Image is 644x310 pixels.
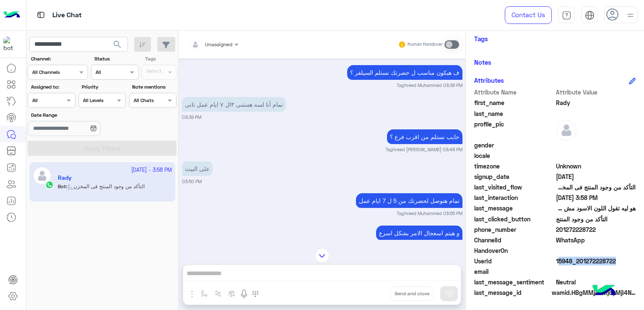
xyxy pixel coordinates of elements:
[625,10,636,21] img: profile
[589,276,619,306] img: hulul-logo.png
[556,278,636,286] span: 0
[36,10,46,20] img: tab
[112,39,122,50] span: search
[474,193,554,202] span: last_interaction
[556,236,636,244] span: 2
[28,141,177,156] button: Apply Filters
[474,120,554,139] span: profile_pic
[474,257,554,265] span: UserId
[385,146,462,153] small: Taghreed [PERSON_NAME] 03:48 PM
[474,76,504,84] h6: Attributes
[474,35,636,42] h6: Tags
[182,178,202,185] small: 03:50 PM
[474,88,554,97] span: Attribute Name
[31,111,125,119] label: Date Range
[182,97,286,112] p: 20/9/2025, 3:39 PM
[474,162,554,171] span: timezone
[390,286,434,301] button: Send and close
[556,257,636,265] span: 15948_201272228722
[3,6,20,24] img: Logo
[556,204,636,213] span: هو ليه تقول اللون الاسود مش موجود بعد ٧ ايام عمل مش ذنبى استنى من ٥ إلى ٧ ايام
[408,41,443,48] small: Human Handover
[556,246,636,255] span: null
[31,83,74,91] label: Assigned to:
[556,183,636,192] span: التأكد من وجود المنتج فى المخزن
[556,141,636,150] span: null
[556,88,636,97] span: Attribute Value
[556,215,636,223] span: التأكد من وجود المنتج
[474,98,554,107] span: first_name
[556,225,636,234] span: 201272228722
[558,6,575,24] a: tab
[556,193,636,202] span: 2025-09-20T12:58:26.028Z
[474,141,554,150] span: gender
[356,193,462,208] p: 20/9/2025, 3:55 PM
[94,55,138,63] label: Status
[474,215,554,223] span: last_clicked_button
[397,210,462,217] small: Taghreed Muhammed 03:55 PM
[474,225,554,234] span: phone_number
[474,246,554,255] span: HandoverOn
[387,129,462,144] p: 20/9/2025, 3:48 PM
[474,236,554,244] span: ChannelId
[3,37,18,52] img: 1403182699927242
[556,151,636,160] span: null
[556,162,636,171] span: Unknown
[556,172,636,181] span: 2025-09-20T11:43:09.584Z
[376,226,462,240] p: 20/9/2025, 3:55 PM
[474,183,554,192] span: last_visited_flow
[474,204,554,213] span: last_message
[556,120,577,141] img: defaultAdmin.png
[474,151,554,160] span: locale
[107,37,128,55] button: search
[505,6,552,24] a: Contact Us
[474,172,554,181] span: signup_date
[552,288,636,297] span: wamid.HBgMMjAxMjcyMjI4NzIyFQIAEhggQUM3MTE4OUYyNkZEQ0Q5ODYyOEMyOUUyREE0NTk4NEYA
[397,82,462,89] small: Taghreed Muhammed 03:38 PM
[474,58,491,66] h6: Notes
[347,65,462,80] p: 20/9/2025, 3:38 PM
[585,11,595,20] img: tab
[474,109,554,118] span: last_name
[31,55,87,63] label: Channel:
[474,267,554,276] span: email
[52,10,82,21] p: Live Chat
[562,11,571,20] img: tab
[132,83,175,91] label: Note mentions
[82,83,125,91] label: Priority
[182,114,201,121] small: 03:39 PM
[205,41,232,47] span: Unassigned
[556,267,636,276] span: null
[556,98,636,107] span: Rady
[474,288,550,297] span: last_message_id
[474,278,554,286] span: last_message_sentiment
[315,248,330,263] img: scroll
[182,161,213,176] p: 20/9/2025, 3:50 PM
